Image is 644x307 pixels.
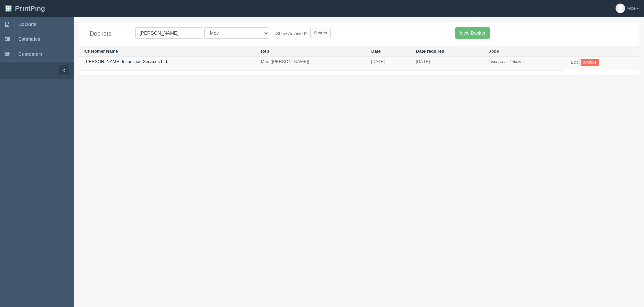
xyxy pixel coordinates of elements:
[272,29,307,37] label: Show Archived?
[569,59,580,66] a: Edit
[310,28,331,38] input: Search
[411,57,484,71] td: [DATE]
[371,49,381,54] a: Date
[18,51,43,57] span: Customers
[18,22,36,27] span: Dockets
[135,27,203,39] input: Customer Name
[416,49,444,54] a: Date required
[616,4,625,13] img: avatar_default-7531ab5dedf162e01f1e0bb0964e6a185e93c5c22dfe317fb01d7f8cd2b1632c.jpg
[18,36,40,42] span: Estimates
[261,49,269,54] a: Rep
[455,27,489,39] a: New Docket
[256,57,366,71] td: Moe ([PERSON_NAME])
[84,59,168,64] a: [PERSON_NAME] Inspection Services Ltd.
[5,5,12,12] img: logo-3e63b451c926e2ac314895c53de4908e5d424f24456219fb08d385ab2e579770.png
[272,31,276,35] input: Show Archived?
[483,46,564,57] th: Jobs
[366,57,411,71] td: [DATE]
[90,31,125,37] h4: Dockets
[488,59,521,64] i: Inspections Labels
[581,59,599,66] a: Archive
[84,49,118,54] a: Customer Name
